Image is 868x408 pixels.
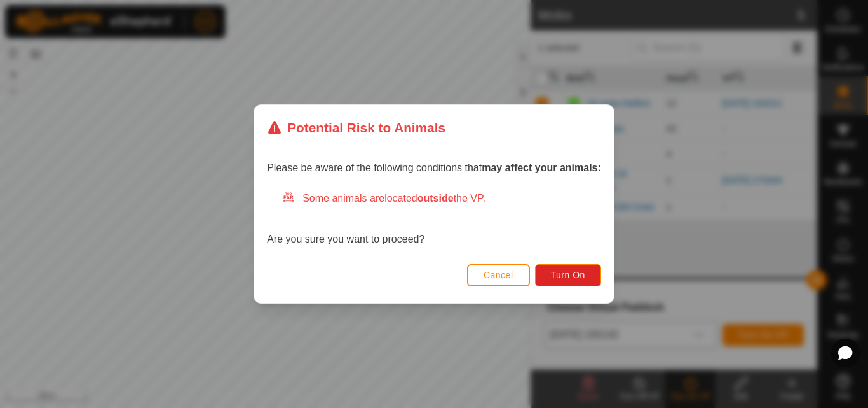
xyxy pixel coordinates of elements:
[482,162,601,173] strong: may affect your animals:
[535,264,601,286] button: Turn On
[267,162,601,173] span: Please be aware of the following conditions that
[267,118,445,137] div: Potential Risk to Animals
[551,270,585,280] span: Turn On
[384,193,485,204] span: located the VP.
[282,191,601,206] div: Some animals are
[484,270,513,280] span: Cancel
[417,193,454,204] strong: outside
[267,191,601,247] div: Are you sure you want to proceed?
[467,264,530,286] button: Cancel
